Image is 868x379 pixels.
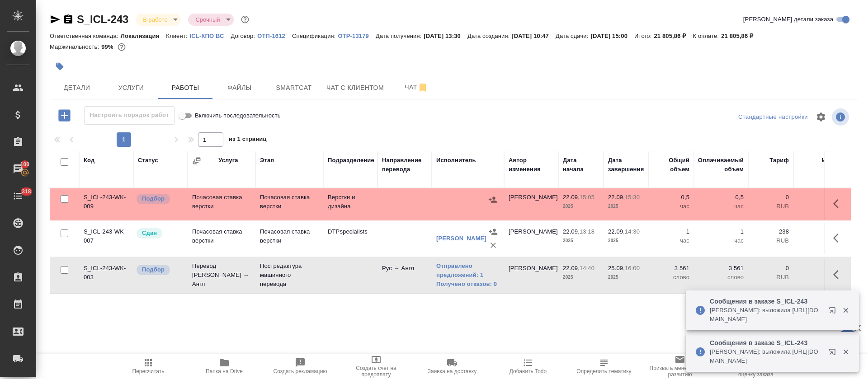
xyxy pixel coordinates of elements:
button: Закрыть [836,306,855,314]
p: 16:00 [625,265,640,271]
button: Создать счет на предоплату [338,354,414,379]
p: 0 [753,264,789,273]
button: Папка на Drive [186,354,262,379]
p: 0,5 [698,193,744,202]
p: 2025 [563,236,599,245]
button: Заявка на доставку [414,354,490,379]
span: Заявка на доставку [428,368,476,374]
button: Назначить [486,193,500,206]
p: RUB [753,273,789,282]
span: Определить тематику [576,368,631,374]
p: 3 561 [653,264,689,273]
span: 318 [16,187,37,196]
div: Этап [260,156,274,165]
p: 21 805,86 ₽ [721,33,760,39]
a: Отправлено предложений: 1 [436,262,500,280]
td: S_ICL-243-WK-009 [79,188,133,220]
a: ОТП-1612 [257,32,292,39]
button: Открыть в новой вкладке [823,343,845,365]
span: Детали [55,82,99,94]
td: S_ICL-243-WK-007 [79,223,133,254]
p: Дата получения: [376,33,424,39]
span: Посмотреть информацию [832,108,851,126]
p: Почасовая ставка верстки [260,193,319,211]
p: 2025 [608,202,644,211]
a: ICL-КПО ВС [190,32,231,39]
td: Перевод [PERSON_NAME] → Англ [188,257,255,293]
p: 14:30 [625,228,640,235]
span: Smartcat [272,82,316,94]
p: 14:40 [580,265,594,271]
td: DTPspecialists [323,223,377,254]
div: Дата завершения [608,156,644,174]
span: Файлы [218,82,261,94]
a: Получено отказов: 0 [436,280,500,289]
div: Можно подбирать исполнителей [136,264,183,276]
p: час [698,236,744,245]
p: 22.09, [563,194,580,201]
button: Доп статусы указывают на важность/срочность заказа [239,14,251,25]
div: Подразделение [328,156,374,165]
p: К оплате: [693,33,721,39]
p: RUB [753,202,789,211]
div: Направление перевода [382,156,427,174]
p: 2025 [608,273,644,282]
p: 25.09, [608,265,625,271]
p: Сообщения в заказе S_ICL-243 [710,297,823,306]
div: Исполнитель [436,156,476,165]
p: 22.09, [608,194,625,201]
div: Общий объем [653,156,689,174]
button: Определить тематику [566,354,642,379]
button: Добавить Todo [490,354,566,379]
p: Клиент: [166,33,189,39]
span: Пересчитать [132,368,165,374]
p: 3 561 [698,264,744,273]
div: Код [84,156,94,165]
p: Маржинальность: [50,43,101,50]
td: S_ICL-243-WK-003 [79,259,133,291]
div: Оплачиваемый объем [698,156,744,174]
span: Создать рекламацию [274,368,327,374]
td: [PERSON_NAME] [504,259,558,291]
button: Назначить [486,225,500,239]
p: 0 [753,193,789,202]
button: Здесь прячутся важные кнопки [828,264,849,285]
p: RUB [798,273,839,282]
span: Включить последовательность [195,111,281,120]
p: Сообщения в заказе S_ICL-243 [710,338,823,347]
td: Верстки и дизайна [323,188,377,220]
div: Автор изменения [509,156,554,174]
div: Менеджер проверил работу исполнителя, передает ее на следующий этап [136,227,183,239]
p: Подбор [142,194,165,203]
a: 318 [2,185,34,207]
p: RUB [798,202,839,211]
p: Договор: [231,33,258,39]
button: Открыть в новой вкладке [823,301,845,323]
span: Настроить таблицу [810,106,832,128]
p: ICL-КПО ВС [190,33,231,39]
p: 21 805,86 ₽ [654,33,693,39]
span: Чат с клиентом [326,82,384,94]
div: Тариф [769,156,789,165]
span: Услуги [109,82,153,94]
div: Дата начала [563,156,599,174]
a: 100 [2,158,34,180]
span: [PERSON_NAME] детали заказа [743,15,833,24]
a: OTP-13179 [338,32,375,39]
div: Итого [822,156,839,165]
span: Работы [164,82,207,94]
button: Удалить [486,239,500,252]
p: час [698,202,744,211]
p: 1 [653,227,689,236]
td: [PERSON_NAME] [504,223,558,254]
p: Дата создания: [467,33,512,39]
div: Можно подбирать исполнителей [136,193,183,205]
p: Итого: [634,33,654,39]
button: Призвать менеджера по развитию [642,354,718,379]
div: Статус [138,156,158,165]
p: 0,5 [653,193,689,202]
p: Почасовая ставка верстки [260,227,319,245]
td: Почасовая ставка верстки [188,223,255,254]
p: 13:18 [580,228,594,235]
p: 2025 [563,202,599,211]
